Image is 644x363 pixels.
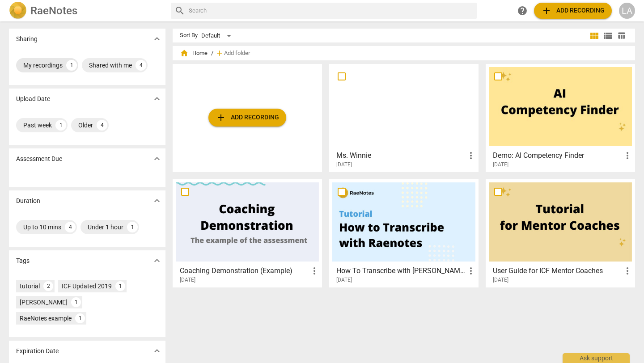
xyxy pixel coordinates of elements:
[89,61,132,70] div: Shared with me
[150,92,164,106] button: Show more
[150,254,164,267] button: Show more
[152,153,162,164] span: expand_more
[180,49,208,58] span: Home
[589,30,600,41] span: view_module
[180,276,195,284] span: [DATE]
[601,29,614,42] button: List view
[309,266,320,276] span: more_vert
[563,353,630,363] div: Ask support
[617,31,626,40] span: table_chart
[78,121,93,130] div: Older
[16,196,40,206] p: Duration
[602,30,613,41] span: view_list
[23,61,63,70] div: My recordings
[493,276,508,284] span: [DATE]
[541,5,552,16] span: add
[493,150,622,161] h3: Demo: AI Competency Finder
[517,5,528,16] span: help
[534,3,612,19] button: Upload
[16,346,59,356] p: Expiration Date
[150,32,164,46] button: Show more
[332,182,475,283] a: How To Transcribe with [PERSON_NAME][DATE]
[189,4,473,18] input: Search
[622,266,633,276] span: more_vert
[336,161,352,169] span: [DATE]
[489,182,632,283] a: User Guide for ICF Mentor Coaches[DATE]
[150,344,164,358] button: Show more
[23,121,52,130] div: Past week
[215,49,224,58] span: add
[622,150,633,161] span: more_vert
[152,255,162,266] span: expand_more
[541,5,605,16] span: Add recording
[20,314,72,323] div: RaeNotes example
[614,29,628,42] button: Table view
[43,281,53,291] div: 2
[180,32,198,39] div: Sort By
[588,29,601,42] button: Tile view
[30,4,77,17] h2: RaeNotes
[150,152,164,165] button: Show more
[88,223,123,232] div: Under 1 hour
[174,5,185,16] span: search
[176,182,319,283] a: Coaching Demonstration (Example)[DATE]
[152,346,162,356] span: expand_more
[466,266,476,276] span: more_vert
[115,281,125,291] div: 1
[136,60,146,71] div: 4
[180,49,189,58] span: home
[75,313,85,323] div: 1
[127,222,138,232] div: 1
[16,154,62,164] p: Assessment Due
[65,222,76,232] div: 4
[152,34,162,44] span: expand_more
[619,3,635,19] button: LA
[211,50,213,57] span: /
[180,266,309,276] h3: Coaching Demonstration (Example)
[23,223,61,232] div: Up to 10 mins
[201,29,234,43] div: Default
[336,150,466,161] h3: Ms. Winnie
[20,282,40,291] div: tutorial
[489,67,632,168] a: Demo: AI Competency Finder[DATE]
[216,112,226,123] span: add
[97,120,107,131] div: 4
[493,266,622,276] h3: User Guide for ICF Mentor Coaches
[216,112,279,123] span: Add recording
[514,3,530,19] a: Help
[20,298,68,307] div: [PERSON_NAME]
[55,120,66,131] div: 1
[336,276,352,284] span: [DATE]
[9,2,164,20] a: LogoRaeNotes
[332,67,475,168] a: Ms. Winnie[DATE]
[62,282,112,291] div: ICF Updated 2019
[66,60,77,71] div: 1
[16,34,38,44] p: Sharing
[493,161,508,169] span: [DATE]
[71,297,81,307] div: 1
[9,2,27,20] img: Logo
[152,93,162,104] span: expand_more
[152,195,162,206] span: expand_more
[150,194,164,207] button: Show more
[224,50,250,57] span: Add folder
[336,266,466,276] h3: How To Transcribe with RaeNotes
[16,94,50,104] p: Upload Date
[208,109,286,127] button: Upload
[16,256,30,266] p: Tags
[466,150,476,161] span: more_vert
